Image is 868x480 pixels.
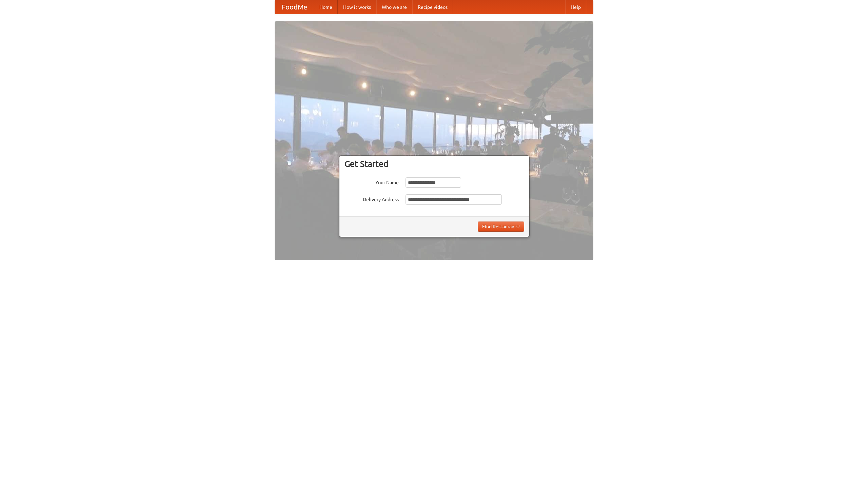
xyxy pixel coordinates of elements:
a: FoodMe [275,0,314,14]
button: Find Restaurants! [478,222,524,232]
h3: Get Started [344,159,524,169]
label: Delivery Address [344,194,399,203]
a: Recipe videos [412,0,453,14]
label: Your Name [344,177,399,186]
a: Who we are [376,0,412,14]
a: Home [314,0,338,14]
a: How it works [338,0,376,14]
a: Help [565,0,586,14]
